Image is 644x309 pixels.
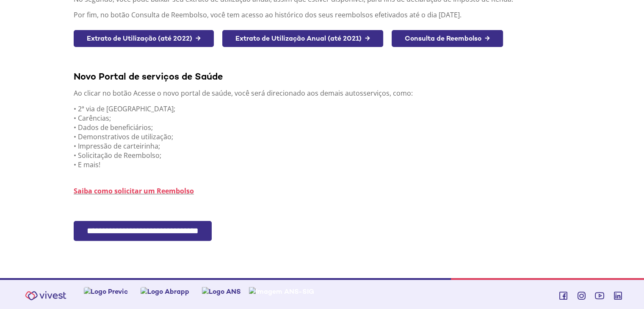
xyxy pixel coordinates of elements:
p: Por fim, no botão Consulta de Reembolso, você tem acesso ao histórico dos seus reembolsos efetiva... [74,10,577,19]
p: • 2ª via de [GEOGRAPHIC_DATA]; • Carências; • Dados de beneficiários; • Demonstrativos de utiliza... [74,104,577,169]
a: Extrato de Utilização Anual (até 2021) → [222,30,383,47]
a: Consulta de Reembolso → [392,30,503,47]
img: Logo Abrapp [141,287,189,296]
p: Ao clicar no botão Acesse o novo portal de saúde, você será direcionado aos demais autosserviços,... [74,88,577,98]
img: Imagem ANS-SIG [249,287,314,296]
section: <span lang="pt-BR" dir="ltr">FacPlanPortlet - SSO Fácil</span> [74,221,577,262]
a: Saiba como solicitar um Reembolso [74,186,194,196]
img: Logo Previc [84,287,128,296]
a: Extrato de Utilização (até 2022) → [74,30,214,47]
img: Vivest [20,286,71,305]
img: Logo ANS [202,287,241,296]
div: Novo Portal de serviços de Saúde [74,70,577,82]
